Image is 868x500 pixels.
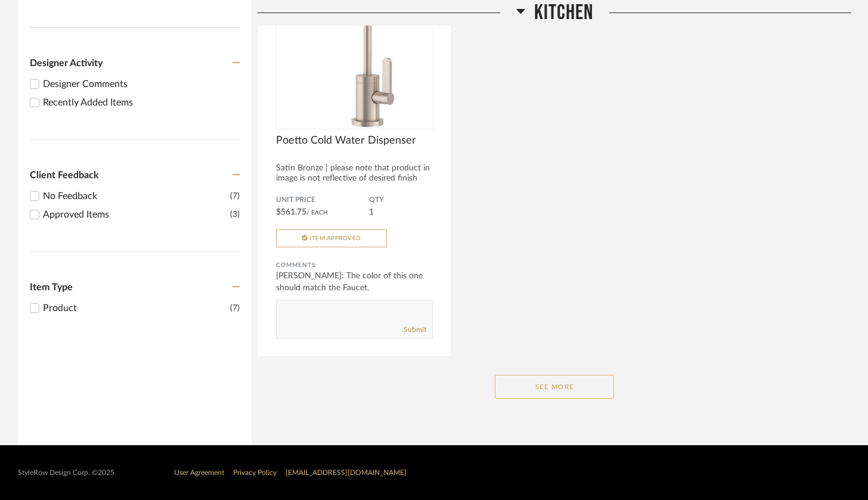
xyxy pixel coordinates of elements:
div: (7) [230,189,240,203]
div: No Feedback [43,189,230,203]
span: Client Feedback [30,170,99,180]
span: Item Approved [309,235,361,241]
div: Comments: [276,259,433,271]
button: See More [495,375,614,399]
div: (3) [230,207,240,222]
span: 1 [369,208,374,216]
span: / Each [306,210,328,216]
div: Product [43,301,230,315]
span: Poetto Cold Water Dispenser [276,134,433,147]
div: Recently Added Items [43,95,240,110]
div: Designer Comments [43,77,240,91]
span: $561.75 [276,208,306,216]
span: Item Type [30,282,73,292]
span: Unit Price [276,195,369,205]
a: Submit [404,325,426,335]
div: (7) [230,301,240,315]
div: Approved Items [43,207,230,222]
a: Privacy Policy [233,469,277,476]
div: StyleRow Design Corp. ©2025 [18,468,114,477]
span: Designer Activity [30,58,103,68]
div: [PERSON_NAME]: The color of this one should match the Faucet. [276,270,433,294]
span: QTY [369,195,433,205]
a: User Agreement [174,469,224,476]
button: Item Approved [276,229,387,247]
div: Satin Bronze | please note that product in image is not reflective of desired finish [276,163,433,184]
a: [EMAIL_ADDRESS][DOMAIN_NAME] [286,469,407,476]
